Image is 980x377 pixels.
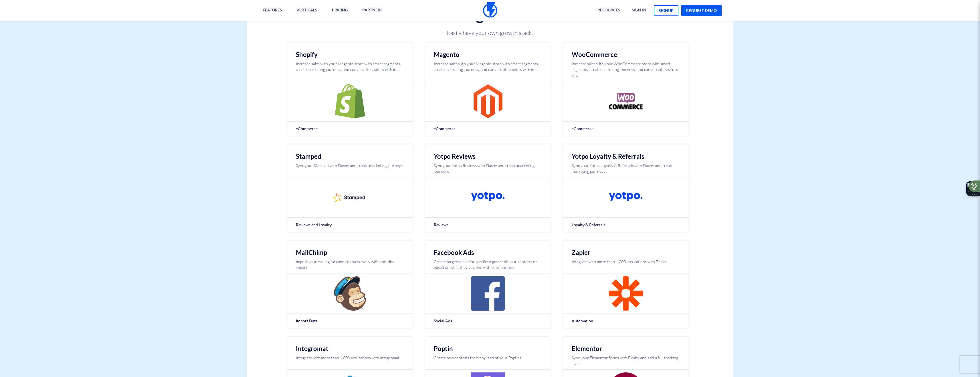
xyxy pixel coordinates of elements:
[296,163,404,168] p: Sync your Stamped with Flashy and create marketing journeys
[434,318,542,324] span: Social Ads
[296,259,404,270] p: Import your mailing lists and contacts easily with one-click import
[296,345,404,352] h2: Integromat
[434,153,542,160] h2: Yotpo Reviews
[434,61,542,72] p: Increase sales with your Magento store with smart segments, create marketing journeys, and conver...
[296,126,404,132] span: eCommerce
[434,51,542,58] h2: Magento
[572,153,680,160] h2: Yotpo Loyalty & Referrals
[654,5,678,16] a: signup
[681,5,722,16] a: request demo
[434,222,542,228] span: Reviews
[296,249,404,256] h2: MailChimp
[425,43,551,136] a: Magento Increase sales with your Magento store with smart segments, create marketing journeys, an...
[572,318,680,324] span: Automation
[404,29,576,37] p: Easily have your own growth stack.
[287,43,413,136] a: Shopify Increase sales with your Magento store with smart segments, create marketing journeys, an...
[296,355,404,361] p: Integrate with more than 1,000 applications with Integromat
[434,355,542,361] p: Create new contacts from any lead of your Poptins
[434,126,542,132] span: eCommerce
[358,7,622,23] h1: Integrations
[296,318,404,324] span: Import Data
[296,61,404,72] p: Increase sales with your Magento store with smart segments, create marketing journeys, and conver...
[572,163,680,174] p: Sync your Yotpo Loyalty & Referrals with Flashy and create marketing journeys
[434,345,542,352] h2: Poptin
[572,355,680,366] p: Sync your Elementor forms with Flashy and add a full tracking layer
[434,163,542,174] p: Sync your Yotpo Reviews with Flashy and create marketing journeys
[563,241,688,328] a: Zapier Integrate with more than 1,000 applications with Zapier Automation
[572,126,680,132] span: eCommerce
[296,51,404,58] h2: Shopify
[434,249,542,256] h2: Facebook Ads
[572,249,680,256] h2: Zapier
[572,222,680,228] span: Loyalty & Referrals
[572,345,680,352] h2: Elementor
[572,51,680,58] h2: WooCommerce
[572,61,680,78] p: Increase sales with your WooCommerce store with smart segments, create marketing journeys, and co...
[967,183,979,194] img: Extension Icon
[434,259,542,270] p: Create targeted ads for specific segment of your contacts or based on what they've done with your...
[296,153,404,160] h2: Stamped
[563,43,688,136] a: WooCommerce Increase sales with your WooCommerce store with smart segments, create marketing jour...
[296,222,404,228] span: Reviews and Loyalty
[572,259,680,265] p: Integrate with more than 1,000 applications with Zapier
